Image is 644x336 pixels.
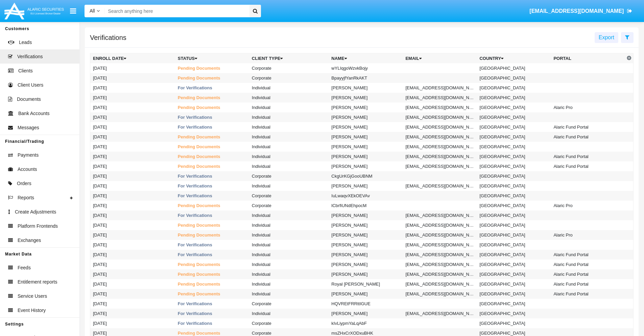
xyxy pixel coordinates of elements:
td: Corporate [249,318,329,328]
td: IuLwaqvXEkOEVAv [329,191,403,201]
td: [DATE] [90,250,175,260]
td: Pending Documents [175,93,249,103]
span: All [90,8,95,14]
th: Name [329,53,403,64]
td: [GEOGRAPHIC_DATA] [477,240,551,250]
td: For Verifications [175,318,249,328]
td: [GEOGRAPHIC_DATA] [477,103,551,112]
td: Alaric Pro [551,103,625,112]
td: [DATE] [90,309,175,318]
td: Corporate [249,191,329,201]
td: [EMAIL_ADDRESS][DOMAIN_NAME] [403,152,477,161]
td: Pending Documents [175,269,249,279]
td: Pending Documents [175,279,249,289]
td: [EMAIL_ADDRESS][DOMAIN_NAME] [403,260,477,269]
td: [EMAIL_ADDRESS][DOMAIN_NAME] [403,112,477,122]
td: [GEOGRAPHIC_DATA] [477,191,551,201]
td: [PERSON_NAME] [329,289,403,299]
td: Alaric Fund Portal [551,161,625,171]
td: Pending Documents [175,103,249,112]
td: Individual [249,181,329,191]
td: [DATE] [90,279,175,289]
td: Individual [249,289,329,299]
td: For Verifications [175,181,249,191]
td: [PERSON_NAME] [329,93,403,103]
td: [DATE] [90,191,175,201]
td: Pending Documents [175,230,249,240]
td: [GEOGRAPHIC_DATA] [477,318,551,328]
td: [PERSON_NAME] [329,210,403,220]
td: [EMAIL_ADDRESS][DOMAIN_NAME] [403,230,477,240]
td: Individual [249,240,329,250]
td: [EMAIL_ADDRESS][DOMAIN_NAME] [403,269,477,279]
td: Individual [249,269,329,279]
td: [GEOGRAPHIC_DATA] [477,201,551,210]
td: [PERSON_NAME] [329,132,403,142]
td: [EMAIL_ADDRESS][DOMAIN_NAME] [403,93,477,103]
td: Pending Documents [175,63,249,73]
td: [DATE] [90,103,175,112]
td: [GEOGRAPHIC_DATA] [477,112,551,122]
span: Bank Accounts [18,110,50,117]
td: Pending Documents [175,73,249,83]
span: Leads [19,39,32,46]
td: [DATE] [90,260,175,269]
td: [EMAIL_ADDRESS][DOMAIN_NAME] [403,161,477,171]
td: Individual [249,152,329,161]
td: [GEOGRAPHIC_DATA] [477,269,551,279]
span: Service Users [18,293,47,300]
td: [DATE] [90,220,175,230]
td: Individual [249,220,329,230]
span: Messages [18,124,39,131]
td: [PERSON_NAME] [329,269,403,279]
td: Alaric Pro [551,201,625,210]
td: [PERSON_NAME] [329,103,403,112]
td: [GEOGRAPHIC_DATA] [477,210,551,220]
span: Payments [18,152,39,159]
td: [DATE] [90,230,175,240]
td: [EMAIL_ADDRESS][DOMAIN_NAME] [403,210,477,220]
td: [PERSON_NAME] [329,309,403,318]
td: [DATE] [90,299,175,309]
td: Individual [249,210,329,220]
td: [GEOGRAPHIC_DATA] [477,230,551,240]
td: [PERSON_NAME] [329,240,403,250]
button: Export [595,32,618,43]
td: Individual [249,93,329,103]
td: For Verifications [175,112,249,122]
td: [PERSON_NAME] [329,161,403,171]
td: [DATE] [90,93,175,103]
span: Accounts [18,166,37,173]
td: Corporate [249,299,329,309]
td: [GEOGRAPHIC_DATA] [477,63,551,73]
img: Logo image [3,1,65,21]
td: [PERSON_NAME] [329,250,403,260]
td: Individual [249,161,329,171]
td: Pending Documents [175,289,249,299]
span: Create Adjustments [15,208,56,216]
td: [DATE] [90,210,175,220]
td: [EMAIL_ADDRESS][DOMAIN_NAME] [403,132,477,142]
td: For Verifications [175,122,249,132]
a: All [85,7,105,15]
td: [DATE] [90,289,175,299]
th: Email [403,53,477,64]
td: Pending Documents [175,142,249,152]
td: [PERSON_NAME] [329,181,403,191]
td: [GEOGRAPHIC_DATA] [477,309,551,318]
td: [EMAIL_ADDRESS][DOMAIN_NAME] [403,279,477,289]
td: [DATE] [90,152,175,161]
td: [EMAIL_ADDRESS][DOMAIN_NAME] [403,220,477,230]
td: Pending Documents [175,152,249,161]
span: Reports [18,194,34,201]
td: [PERSON_NAME] [329,220,403,230]
td: Individual [249,112,329,122]
a: [EMAIL_ADDRESS][DOMAIN_NAME] [526,2,636,21]
td: [EMAIL_ADDRESS][DOMAIN_NAME] [403,103,477,112]
span: Event History [18,307,46,314]
td: Pending Documents [175,201,249,210]
td: [EMAIL_ADDRESS][DOMAIN_NAME] [403,250,477,260]
td: For Verifications [175,250,249,260]
td: [EMAIL_ADDRESS][DOMAIN_NAME] [403,181,477,191]
td: Individual [249,250,329,260]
